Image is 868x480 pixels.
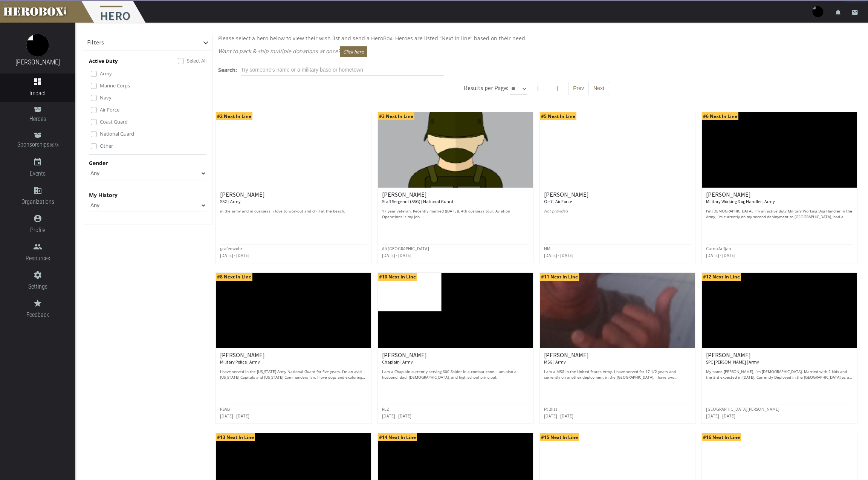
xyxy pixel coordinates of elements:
[544,359,566,365] small: MSG | Army
[706,252,735,258] small: [DATE] - [DATE]
[340,46,367,57] button: Click here
[378,273,417,281] span: #10 Next In Line
[706,208,853,220] p: I’m [DEMOGRAPHIC_DATA], I’m an active duty Military Working Dog Handler in the Army, I’m currentl...
[220,413,249,419] small: [DATE] - [DATE]
[377,272,533,424] a: #10 Next In Line [PERSON_NAME] Chaplain | Army I am a Chaplain currently serving 600 Solder in a ...
[220,246,242,251] small: grafenwohr
[706,369,853,380] p: My name [PERSON_NAME], I’m [DEMOGRAPHIC_DATA]. Married with 2 kids and the 3rd expected in [DATE]...
[49,143,58,148] small: BETA
[382,359,413,365] small: Chaplain | Army
[540,112,576,120] span: #5 Next In Line
[544,406,557,412] small: Ft Bliss
[220,406,230,412] small: PSAB
[706,352,853,365] h6: [PERSON_NAME]
[187,57,206,65] label: Select All
[218,46,855,57] p: Want to pack & ship multiple donations at once?
[382,413,411,419] small: [DATE] - [DATE]
[241,64,444,76] input: Try someone's name or a military base or hometown
[382,191,529,205] h6: [PERSON_NAME]
[100,130,134,138] label: National Guard
[568,82,589,95] button: Prev
[544,369,691,380] p: I am a MSG in the United States Army. I have served for 17 1/2 years and currently on another dep...
[706,191,853,205] h6: [PERSON_NAME]
[220,199,241,204] small: SSG | Army
[706,199,775,204] small: Military Working Dog Handler | Army
[382,369,529,380] p: I am a Chaplain currently serving 600 Solder in a combat zone. I am also a husband, dad, [DEMOGRA...
[556,84,559,92] span: |
[100,69,112,78] label: Army
[218,34,855,43] p: Please select a hero below to view their wish list and send a HeroBox. Heroes are listed “Next in...
[382,352,529,365] h6: [PERSON_NAME]
[216,433,255,441] span: #13 Next In Line
[812,6,824,17] img: user-image
[544,208,691,220] p: Not provided
[215,112,371,263] a: #2 Next In Line [PERSON_NAME] SSG | Army in the army and in overseas. i love to workout and chill...
[701,112,857,263] a: #6 Next In Line [PERSON_NAME] Military Working Dog Handler | Army I’m [DEMOGRAPHIC_DATA], I’m an ...
[544,413,573,419] small: [DATE] - [DATE]
[544,246,552,251] small: NMI
[540,273,579,281] span: #11 Next In Line
[702,112,738,120] span: #6 Next In Line
[89,191,118,199] label: My History
[216,112,252,120] span: #2 Next In Line
[378,433,417,441] span: #14 Next In Line
[536,84,539,92] span: |
[702,273,741,281] span: #12 Next In Line
[588,82,609,95] button: Next
[220,352,367,365] h6: [PERSON_NAME]
[89,159,108,167] label: Gender
[706,246,731,251] small: Camp Arifjan
[87,39,104,46] h6: Filters
[539,272,695,424] a: #11 Next In Line [PERSON_NAME] MSG | Army I am a MSG in the United States Army. I have served for...
[701,272,857,424] a: #12 Next In Line [PERSON_NAME] SPC [PERSON_NAME] | Army My name [PERSON_NAME], I’m [DEMOGRAPHIC_D...
[100,105,119,114] label: Air Force
[89,57,118,66] p: Active Duty
[100,81,130,90] label: Marine Corps
[702,433,741,441] span: #16 Next In Line
[706,359,759,365] small: SPC [PERSON_NAME] | Army
[544,199,572,204] small: Or-7 | Air Force
[464,84,508,92] h6: Results per Page:
[706,413,735,419] small: [DATE] - [DATE]
[215,272,371,424] a: #8 Next In Line [PERSON_NAME] Military Police | Army I have served in the [US_STATE] Army Nationa...
[382,406,389,412] small: RLZ
[377,112,533,263] a: #3 Next In Line [PERSON_NAME] Staff Sergeant (SSG) | National Guard 17 year veteran. Recently mar...
[835,9,842,16] i: notifications
[539,112,695,263] a: #5 Next In Line [PERSON_NAME] Or-7 | Air Force Not provided NMI [DATE] - [DATE]
[220,369,367,380] p: I have served in the [US_STATE] Army National Guard for five years. I’m an avid [US_STATE] Capita...
[26,34,49,57] img: image
[216,273,252,281] span: #8 Next In Line
[220,252,249,258] small: [DATE] - [DATE]
[544,352,691,365] h6: [PERSON_NAME]
[100,142,113,150] label: Other
[706,406,779,412] small: [GEOGRAPHIC_DATA][PERSON_NAME]
[382,208,529,220] p: 17 year veteran. Recently married ([DATE]). 4th overseas tour. Aviation Operations is my job.
[382,246,429,251] small: Ali [GEOGRAPHIC_DATA]
[540,433,579,441] span: #15 Next In Line
[220,191,367,205] h6: [PERSON_NAME]
[15,58,60,66] a: [PERSON_NAME]
[382,199,453,204] small: Staff Sergeant (SSG) | National Guard
[544,252,573,258] small: [DATE] - [DATE]
[218,66,237,74] label: Search:
[544,191,691,205] h6: [PERSON_NAME]
[851,9,858,16] i: email
[378,112,414,120] span: #3 Next In Line
[382,252,411,258] small: [DATE] - [DATE]
[220,359,260,365] small: Military Police | Army
[100,118,128,126] label: Coast Guard
[33,77,42,86] i: dashboard
[220,208,367,220] p: in the army and in overseas. i love to workout and chill at the beach.
[100,93,112,102] label: Navy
